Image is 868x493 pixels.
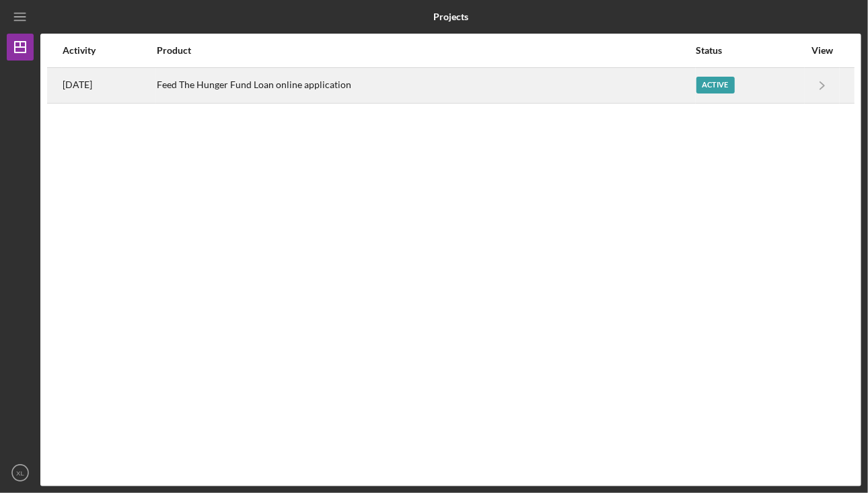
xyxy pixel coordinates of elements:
div: Activity [63,45,155,56]
text: XL [16,469,24,477]
div: Feed The Hunger Fund Loan online application [157,69,694,102]
div: Active [696,77,735,93]
b: Projects [433,11,468,22]
div: View [805,45,839,56]
button: XL [7,459,34,486]
div: Product [157,45,694,56]
time: 2025-08-15 09:21 [63,79,92,90]
div: Status [696,45,804,56]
